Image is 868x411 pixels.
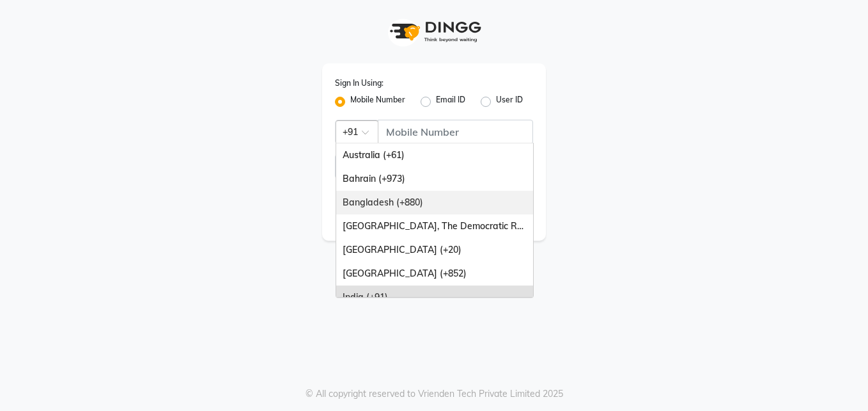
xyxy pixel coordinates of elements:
div: Bahrain (+973) [336,167,533,191]
label: User ID [496,94,523,109]
ng-dropdown-panel: Options list [336,143,534,298]
input: Username [378,120,533,144]
div: India (+91) [336,286,533,309]
div: [GEOGRAPHIC_DATA] (+20) [336,238,533,262]
div: [GEOGRAPHIC_DATA], The Democratic Republic Of The (+243) [336,214,533,238]
label: Email ID [436,94,465,109]
div: [GEOGRAPHIC_DATA] (+852) [336,262,533,286]
label: Sign In Using: [335,77,384,89]
div: Australia (+61) [336,143,533,167]
div: Bangladesh (+880) [336,191,533,214]
img: logo1.svg [383,13,485,51]
label: Mobile Number [350,94,405,109]
input: Username [335,154,504,179]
